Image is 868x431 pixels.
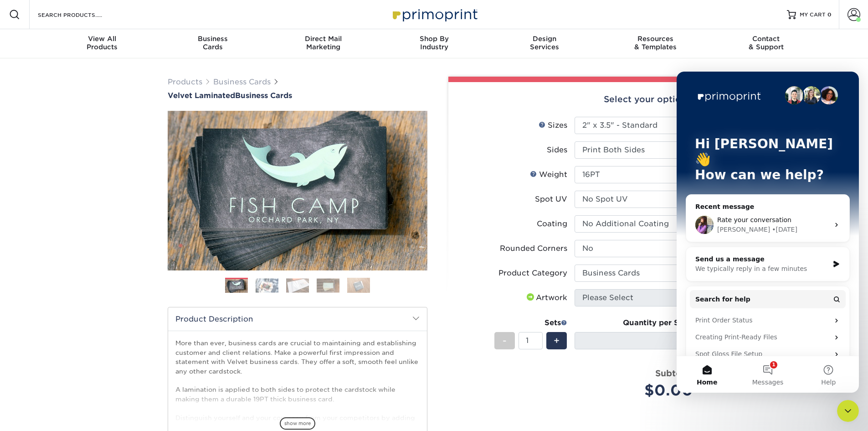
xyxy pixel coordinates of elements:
a: Direct MailMarketing [268,29,379,58]
span: 0 [827,11,832,18]
a: Shop ByIndustry [379,29,489,58]
span: - [503,334,507,348]
a: Resources& Templates [600,29,711,58]
div: Spot UV [535,194,567,205]
div: Cards [157,35,268,51]
a: Products [168,78,202,86]
div: Coating [537,218,567,229]
iframe: Intercom live chat [677,72,859,393]
div: Sides [547,145,567,156]
div: Weight [530,169,567,180]
span: Design [489,35,600,43]
span: Velvet Laminated [168,91,235,100]
img: Business Cards 02 [256,278,278,292]
span: Contact [711,35,822,43]
span: Shop By [379,35,489,43]
div: & Templates [600,35,711,51]
div: Product Category [498,268,567,279]
div: Artwork [525,292,567,303]
div: Select your options: [456,82,693,117]
strong: Subtotal [655,368,693,378]
input: SEARCH PRODUCTS..... [37,9,126,20]
span: show more [280,417,315,430]
a: Velvet LaminatedBusiness Cards [168,91,427,100]
div: Rounded Corners [500,243,567,254]
div: Quantity per Set [575,317,693,328]
a: Contact& Support [711,29,822,58]
div: $0.00 [581,379,693,401]
span: + [554,334,560,348]
img: Business Cards 03 [286,278,309,292]
a: BusinessCards [157,29,268,58]
img: Business Cards 04 [317,278,339,292]
div: Sets [494,317,567,328]
div: Marketing [268,35,379,51]
h1: Business Cards [168,91,427,100]
a: Business Cards [213,78,271,86]
span: Direct Mail [268,35,379,43]
iframe: Intercom live chat [837,400,859,422]
div: Sizes [539,120,567,131]
div: Products [47,35,158,51]
iframe: Google Customer Reviews [2,403,77,428]
span: Resources [600,35,711,43]
span: MY CART [800,11,826,19]
img: Business Cards 05 [347,277,370,293]
img: Primoprint [389,5,480,24]
div: Services [489,35,600,51]
span: Business [157,35,268,43]
a: View AllProducts [47,29,158,58]
span: View All [47,35,158,43]
div: & Support [711,35,822,51]
div: Industry [379,35,489,51]
h2: Product Description [168,307,427,331]
img: Velvet Laminated 01 [168,61,427,321]
img: Business Cards 01 [225,275,248,297]
a: DesignServices [489,29,600,58]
